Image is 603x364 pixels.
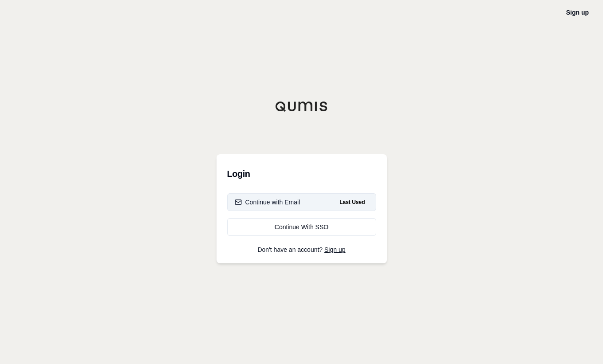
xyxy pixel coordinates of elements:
[566,9,589,16] a: Sign up
[227,165,376,183] h3: Login
[235,223,369,231] div: Continue With SSO
[324,246,345,253] a: Sign up
[336,197,368,207] span: Last Used
[235,198,300,207] div: Continue with Email
[227,193,376,211] button: Continue with EmailLast Used
[275,101,328,112] img: Qumis
[227,247,376,253] p: Don't have an account?
[227,218,376,236] a: Continue With SSO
